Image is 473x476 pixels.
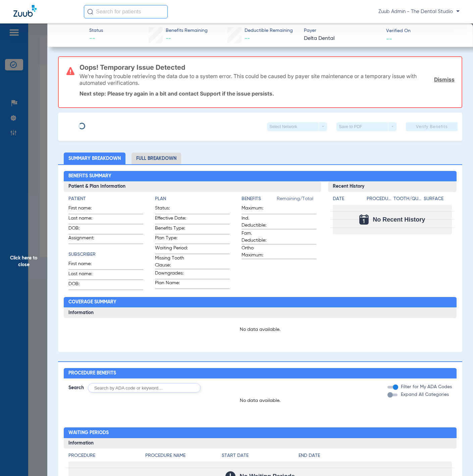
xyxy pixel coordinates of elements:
[166,27,208,34] span: Benefits Remaining
[145,452,222,462] app-breakdown-title: Procedure Name
[424,195,452,205] app-breakdown-title: Surface
[245,36,250,41] span: --
[64,297,457,308] h2: Coverage Summary
[242,195,277,205] app-breakdown-title: Benefits
[328,181,457,192] h3: Recent History
[400,383,452,391] label: Filter for My ADA Codes
[434,76,455,83] a: Dismiss
[222,452,299,459] h4: Start Date
[68,205,101,214] span: First name:
[155,235,188,244] span: Plan Type:
[64,427,457,438] h2: Waiting Periods
[386,27,462,35] span: Verified On
[439,444,473,476] iframe: Chat Widget
[64,397,457,404] p: No data available.
[68,271,101,280] span: Last name:
[155,270,188,279] span: Downgrades:
[13,5,37,17] img: Zuub Logo
[68,235,101,244] span: Assignment:
[89,35,103,43] span: --
[68,251,143,258] h4: Subscriber
[386,35,392,42] span: --
[299,452,452,462] app-breakdown-title: End Date
[367,195,391,202] h4: Procedure
[373,216,425,223] span: No Recent History
[80,90,455,97] p: Next step: Please try again in a bit and contact Support if the issue persists.
[64,307,457,318] h3: Information
[155,195,230,202] h4: Plan
[155,245,188,254] span: Waiting Period:
[68,452,145,459] h4: Procedure
[80,64,455,71] h3: Oops! Temporary Issue Detected
[68,225,101,234] span: DOB:
[88,383,201,393] input: Search by ADA code or keyword…
[89,27,103,34] span: Status
[68,260,101,270] span: First name:
[64,438,457,449] h3: Information
[145,452,222,459] h4: Procedure Name
[333,195,361,202] h4: Date
[222,452,299,462] app-breakdown-title: Start Date
[333,195,361,205] app-breakdown-title: Date
[304,35,380,43] span: Delta Dental
[68,452,145,462] app-breakdown-title: Procedure
[155,205,188,214] span: Status:
[277,195,316,205] span: Remaining/Total
[359,215,369,225] img: Calendar
[68,384,84,391] span: Search
[378,8,460,15] span: Zuub Admin - The Dental Studio
[242,230,274,244] span: Fam. Deductible:
[304,27,380,34] span: Payer
[132,153,181,164] li: Full Breakdown
[166,36,171,41] span: --
[64,153,125,164] li: Summary Breakdown
[155,215,188,224] span: Effective Date:
[299,452,452,459] h4: End Date
[401,392,449,397] span: Expand All Categories
[393,195,421,202] h4: Tooth/Quad
[242,215,274,229] span: Ind. Deductible:
[155,255,188,269] span: Missing Tooth Clause:
[80,73,430,86] p: We’re having trouble retrieving the data due to a system error. This could be caused by payer sit...
[64,181,321,192] h3: Patient & Plan Information
[393,195,421,205] app-breakdown-title: Tooth/Quad
[245,27,293,34] span: Deductible Remaining
[424,195,452,202] h4: Surface
[68,326,452,333] p: No data available.
[84,5,168,18] input: Search for patients
[64,171,457,182] h2: Benefits Summary
[242,245,274,259] span: Ortho Maximum:
[64,368,457,379] h2: Procedure Benefits
[367,195,391,205] app-breakdown-title: Procedure
[155,280,188,289] span: Plan Name:
[87,9,93,15] img: Search Icon
[68,215,101,224] span: Last name:
[242,205,274,214] span: Maximum:
[155,225,188,234] span: Benefits Type:
[68,281,101,290] span: DOB:
[68,195,143,202] h4: Patient
[242,195,277,202] h4: Benefits
[66,67,74,75] img: error-icon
